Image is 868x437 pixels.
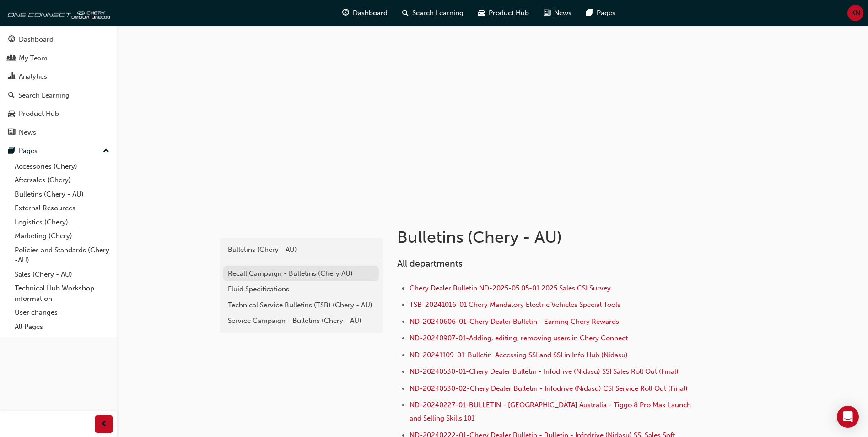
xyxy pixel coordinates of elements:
span: Pages [597,8,615,18]
div: My Team [19,53,48,64]
a: ND-20240907-01-Adding, editing, removing users in Chery Connect [410,334,628,342]
span: chart-icon [8,73,15,81]
a: ND-20240530-02-Chery Dealer Bulletin - Infodrive (Nidasu) CSI Service Roll Out (Final) [410,384,688,393]
a: Bulletins (Chery - AU) [223,242,379,258]
span: pages-icon [8,147,15,155]
a: Service Campaign - Bulletins (Chery - AU) [223,313,379,329]
a: news-iconNews [536,4,579,22]
span: KN [851,8,860,18]
div: Analytics [19,71,47,82]
span: Dashboard [353,8,388,18]
a: Bulletins (Chery - AU) [11,187,113,202]
a: Technical Hub Workshop information [11,281,113,306]
a: Analytics [4,68,113,85]
a: TSB-20241016-01 Chery Mandatory Electric Vehicles Special Tools [410,300,620,309]
div: Pages [19,146,38,156]
a: guage-iconDashboard [335,4,395,22]
a: Marketing (Chery) [11,229,113,243]
span: pages-icon [586,7,593,19]
span: prev-icon [101,419,108,430]
img: oneconnect [5,4,110,22]
span: guage-icon [342,7,349,19]
h1: Bulletins (Chery - AU) [397,227,697,247]
a: Policies and Standards (Chery -AU) [11,243,113,268]
a: search-iconSearch Learning [395,4,471,22]
a: ND-20240227-01-BULLETIN - [GEOGRAPHIC_DATA] Australia - Tiggo 8 Pro Max Launch and Selling Skills... [410,401,693,422]
span: Product Hub [489,8,529,18]
button: Pages [4,142,113,159]
div: Service Campaign - Bulletins (Chery - AU) [228,316,374,326]
a: Recall Campaign - Bulletins (Chery AU) [223,266,379,282]
div: Fluid Specifications [228,284,374,295]
a: All Pages [11,320,113,334]
a: pages-iconPages [579,4,623,22]
span: car-icon [8,110,15,118]
span: search-icon [8,92,15,100]
div: Recall Campaign - Bulletins (Chery AU) [228,268,374,279]
a: News [4,124,113,141]
span: news-icon [8,129,15,137]
div: Bulletins (Chery - AU) [228,245,374,255]
button: KN [847,5,863,21]
a: ND-20240606-01-Chery Dealer Bulletin - Earning Chery Rewards [410,317,619,326]
div: Product Hub [19,109,59,119]
span: guage-icon [8,36,15,44]
a: Logistics (Chery) [11,215,113,229]
div: Open Intercom Messenger [837,406,859,428]
span: car-icon [478,7,485,19]
a: Chery Dealer Bulletin ND-2025-05.05-01 2025 Sales CSI Survey [410,284,611,292]
div: Dashboard [19,34,54,45]
span: news-icon [544,7,550,19]
a: ND-20241109-01-Bulletin-Accessing SSI and SSI in Info Hub (Nidasu) [410,351,628,359]
span: search-icon [402,7,409,19]
div: Technical Service Bulletins (TSB) (Chery - AU) [228,300,374,311]
a: Fluid Specifications [223,281,379,297]
span: up-icon [103,145,109,157]
button: DashboardMy TeamAnalyticsSearch LearningProduct HubNews [4,29,113,142]
a: External Resources [11,201,113,215]
a: Accessories (Chery) [11,159,113,174]
a: Sales (Chery - AU) [11,268,113,282]
span: Search Learning [412,8,464,18]
span: people-icon [8,55,15,63]
span: News [554,8,571,18]
a: Technical Service Bulletins (TSB) (Chery - AU) [223,297,379,313]
a: Product Hub [4,105,113,122]
div: Search Learning [18,90,70,101]
a: ND-20240530-01-Chery Dealer Bulletin - Infodrive (Nidasu) SSI Sales Roll Out (Final) [410,367,679,376]
a: My Team [4,50,113,67]
span: All departments [397,258,463,269]
a: car-iconProduct Hub [471,4,536,22]
a: User changes [11,306,113,320]
a: Dashboard [4,31,113,48]
div: News [19,127,36,138]
a: Search Learning [4,87,113,104]
a: Aftersales (Chery) [11,173,113,187]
